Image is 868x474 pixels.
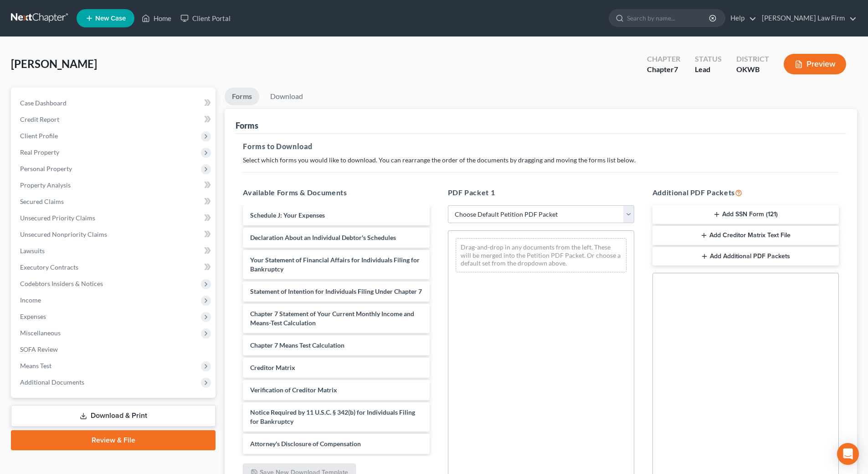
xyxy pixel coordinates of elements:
span: Case Dashboard [20,99,67,107]
a: Download [263,88,310,105]
span: Lawsuits [20,247,45,255]
a: Forms [225,88,259,105]
span: Means Test [20,362,51,370]
div: District [736,54,769,64]
span: Codebtors Insiders & Notices [20,280,103,287]
span: Miscellaneous [20,329,61,337]
a: SOFA Review [13,341,216,358]
a: Credit Report [13,111,216,128]
span: Property Analysis [20,181,71,189]
span: Statement of Intention for Individuals Filing Under Chapter 7 [250,287,422,295]
div: Chapter [647,54,680,64]
div: Chapter [647,64,680,75]
a: [PERSON_NAME] Law Firm [757,10,857,26]
span: Notice Required by 11 U.S.C. § 342(b) for Individuals Filing for Bankruptcy [250,408,415,425]
span: Personal Property [20,165,72,172]
span: Client Profile [20,132,58,140]
span: Chapter 7 Statement of Your Current Monthly Income and Means-Test Calculation [250,310,414,327]
a: Help [726,10,756,26]
button: Add Additional PDF Packets [652,247,839,266]
span: 7 [674,65,678,73]
a: Client Portal [176,10,235,26]
button: Preview [784,54,846,74]
a: Case Dashboard [13,95,216,111]
a: Download & Print [11,405,216,427]
span: Verification of Creditor Matrix [250,386,337,394]
span: Creditor Matrix [250,364,295,371]
h5: Available Forms & Documents [243,187,429,198]
p: Select which forms you would like to download. You can rearrange the order of the documents by dr... [243,156,839,165]
span: SOFA Review [20,345,58,353]
span: Additional Documents [20,378,84,386]
span: Income [20,296,41,304]
div: Lead [695,64,722,75]
div: Drag-and-drop in any documents from the left. These will be merged into the Petition PDF Packet. ... [456,238,627,272]
span: Attorney's Disclosure of Compensation [250,440,361,448]
span: New Case [95,15,126,22]
a: Secured Claims [13,193,216,210]
span: Schedule J: Your Expenses [250,211,325,219]
a: Property Analysis [13,177,216,193]
div: Forms [236,120,258,131]
button: Add Creditor Matrix Text File [652,226,839,245]
h5: Additional PDF Packets [652,187,839,198]
div: OKWB [736,64,769,75]
span: Unsecured Nonpriority Claims [20,230,107,238]
a: Unsecured Priority Claims [13,210,216,226]
span: Chapter 7 Means Test Calculation [250,341,344,349]
button: Add SSN Form (121) [652,205,839,224]
a: Home [137,10,176,26]
span: Expenses [20,313,46,320]
input: Search by name... [627,10,710,26]
div: Status [695,54,722,64]
span: Your Statement of Financial Affairs for Individuals Filing for Bankruptcy [250,256,420,273]
span: Credit Report [20,115,59,123]
span: Secured Claims [20,198,64,205]
span: Declaration About an Individual Debtor's Schedules [250,234,396,241]
a: Executory Contracts [13,259,216,276]
span: Real Property [20,148,59,156]
span: [PERSON_NAME] [11,57,97,70]
a: Review & File [11,430,216,450]
h5: Forms to Download [243,141,839,152]
a: Lawsuits [13,243,216,259]
a: Unsecured Nonpriority Claims [13,226,216,243]
span: Unsecured Priority Claims [20,214,95,222]
span: Executory Contracts [20,263,78,271]
h5: PDF Packet 1 [448,187,634,198]
div: Open Intercom Messenger [837,443,859,465]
